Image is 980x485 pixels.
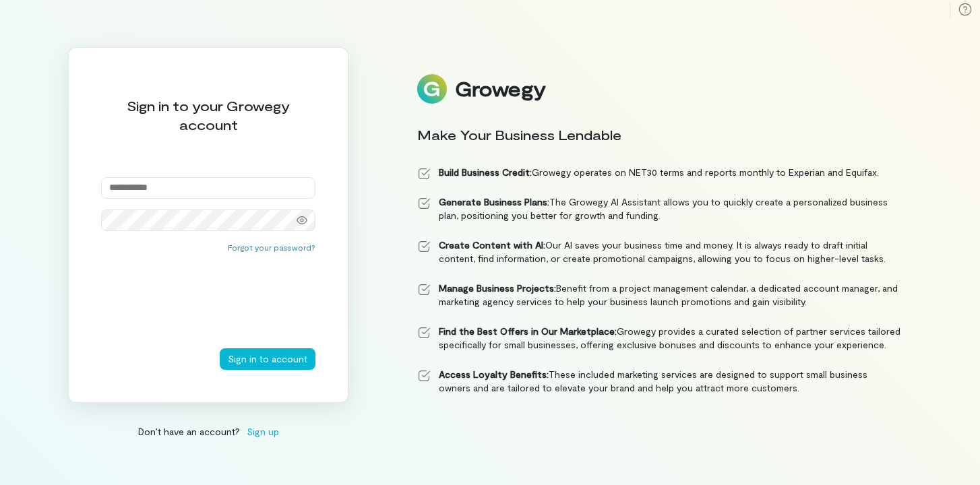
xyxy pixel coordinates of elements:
strong: Create Content with AI: [439,239,545,251]
strong: Find the Best Offers in Our Marketplace: [439,325,617,337]
strong: Generate Business Plans: [439,196,549,207]
li: Growegy provides a curated selection of partner services tailored specifically for small business... [417,325,901,352]
button: Forgot your password? [228,242,315,253]
li: Benefit from a project management calendar, a dedicated account manager, and marketing agency ser... [417,282,901,309]
strong: Manage Business Projects: [439,282,556,294]
div: Make Your Business Lendable [417,125,901,144]
strong: Build Business Credit: [439,166,532,178]
strong: Access Loyalty Benefits: [439,368,549,380]
li: These included marketing services are designed to support small business owners and are tailored ... [417,368,901,395]
li: The Growegy AI Assistant allows you to quickly create a personalized business plan, positioning y... [417,195,901,222]
li: Growegy operates on NET30 terms and reports monthly to Experian and Equifax. [417,166,901,179]
div: Don’t have an account? [68,424,348,439]
button: Sign in to account [220,348,315,370]
div: Growegy [455,77,545,100]
img: Logo [417,74,447,104]
span: Sign up [247,424,279,439]
li: Our AI saves your business time and money. It is always ready to draft initial content, find info... [417,238,901,265]
div: Sign in to your Growegy account [101,96,315,134]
